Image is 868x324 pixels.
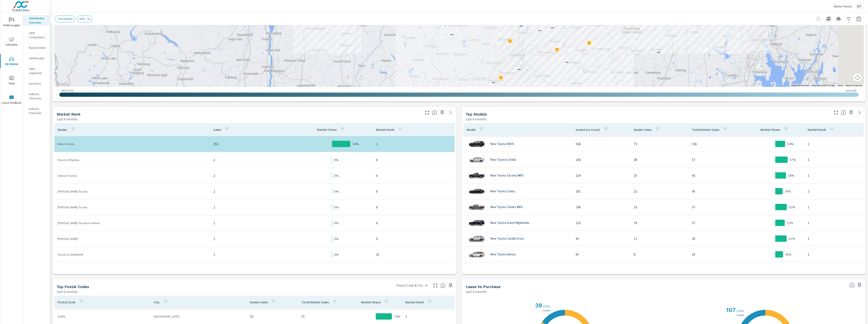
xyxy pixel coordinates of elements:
p: [PERSON_NAME] [58,237,207,241]
button: Make Fullscreen [432,282,439,289]
p: 9 [376,236,451,241]
p: [PERSON_NAME] Toyota of Auburn [58,221,207,225]
div: OEM Competitors [23,30,50,40]
p: Most ( 52 ) [62,89,73,92]
img: Google [55,81,69,87]
p: 61% [789,236,795,241]
p: 57 [692,157,743,162]
p: Market Share [761,127,780,132]
p: 43 [692,173,743,178]
p: Market Share [317,127,337,132]
p: 1 [213,252,288,257]
button: Make Fullscreen [424,109,430,116]
p: Market Rank [405,300,424,304]
button: Make Fullscreen [833,109,839,116]
p: New Toyota Corolla Cross [490,237,524,240]
h5: Top Models [466,112,487,116]
p: New Toyota Tundra 4WD [490,205,523,209]
button: Apply Filters [844,15,853,23]
button: Map camera controls [853,73,862,82]
div: OEM Market Overview [23,15,50,26]
p: New Toyota Sienna [490,252,516,256]
p: Industry Overview [29,92,46,100]
div: Industry Fixed Ops [23,106,50,116]
p: 52 [250,314,295,319]
p: Market Editor [29,46,46,50]
p: Industry Fixed Ops [29,107,46,115]
a: Terms (opens in new tab) [837,84,843,86]
p: Market Rank [808,127,826,132]
p: 1 [405,314,451,319]
p: 95 [576,236,627,241]
p: 67% [790,157,796,162]
h5: Lease vs Purchase [466,284,500,289]
img: glamour [468,169,485,182]
h2: 39 [534,302,542,309]
p: [PERSON_NAME] Toyota [58,189,207,194]
p: 253 [213,141,288,146]
p: 19 [692,252,743,257]
p: 37 [692,204,743,210]
span: PURE Insights [1,18,22,28]
p: 18 [692,236,743,241]
p: Inventory [29,81,46,86]
p: 39% [785,189,791,194]
p: 219 [576,173,627,178]
p: Total Market Sales [692,127,719,132]
p: OEM Models [29,56,46,60]
span: Save this to your personalized report [447,282,454,289]
p: Dealer Sales [634,127,652,132]
div: Industry Overview [23,91,50,101]
p: New Toyota Tacoma 4WD [490,174,524,177]
img: glamour [468,232,485,245]
p: 132 [576,220,627,225]
p: 1 [808,173,860,178]
p: City [154,300,160,304]
h5: Market Rank [57,112,81,116]
div: nav menu [0,13,23,109]
p: 1 [808,204,860,210]
p: 54% [787,141,794,146]
p: [PERSON_NAME] Toyota [58,205,207,209]
p: Last 6 months [57,117,78,122]
p: — [520,23,523,28]
p: 62% [789,204,795,210]
p: ( 15% ) [543,304,551,308]
p: 22 [634,189,685,194]
span: Understand how shoppers are deciding to purchase vehicles. Sales data is based off market registr... [849,283,855,288]
p: Dealer [58,127,67,132]
p: 0% [334,173,339,178]
img: glamour [468,138,485,150]
p: Dealer Sales [250,300,268,304]
p: 15 [376,252,451,257]
p: 0% [334,205,339,210]
img: glamour [468,264,485,276]
p: — [450,32,454,37]
div: Postal Code & City [394,282,430,289]
p: ( 23% ) [737,309,745,313]
span: Top Postal Codes shows you how you rank, in terms of sales, to other dealerships in your market. ... [441,283,446,288]
p: 87 [576,252,627,257]
p: 136 [692,141,743,146]
a: See more details in report [856,109,863,116]
p: 0% [334,220,339,226]
p: OEM Segments [29,67,46,75]
p: 8 [634,252,685,257]
p: 1 [808,220,860,225]
span: Market Rank shows you how you rank, in terms of sales, to other dealerships in your market. “Mark... [432,110,437,115]
img: glamour [468,185,485,198]
p: Balise Toyota [834,4,852,8]
span: Save this to your personalized report [439,109,446,116]
p: 0% [334,252,339,257]
p: Balise Toyota [58,142,207,146]
p: 9 [376,157,451,162]
span: Save this to your personalized report [856,282,863,288]
p: 1 [376,141,451,146]
p: 2 [213,189,288,194]
p: 9 [376,220,451,226]
p: Leases [736,314,745,316]
p: 536 [576,141,627,146]
p: — [550,25,554,30]
p: Market Rank [376,127,394,132]
p: Total Market Sales [301,300,329,304]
